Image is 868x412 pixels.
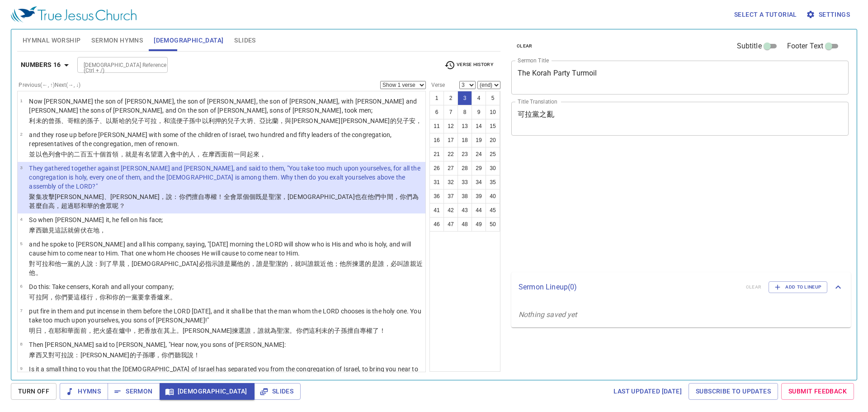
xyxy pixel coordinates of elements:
[29,240,423,258] p: and he spoke to [PERSON_NAME] and all his company, saying, "[DATE] morning the LORD will show who...
[472,119,486,133] button: 14
[429,217,444,232] button: 46
[458,91,472,105] button: 3
[61,151,266,158] wh5712: 中的二百
[115,386,152,397] span: Sermon
[11,383,57,400] button: Turn Off
[29,365,423,383] p: Is it a small thing to you that the [DEMOGRAPHIC_DATA] of Israel has separated you from the congr...
[29,116,423,125] p: 利未
[769,281,827,293] button: Add to Lineup
[486,217,500,232] button: 50
[458,119,472,133] button: 13
[42,294,176,301] wh7141: 阿，你們要這樣行
[151,294,176,301] wh3947: 香爐
[458,175,472,189] button: 33
[29,282,176,291] p: Do this: Take censers, Korah and all your company;
[518,110,842,127] textarea: 可拉黨之亂
[429,105,444,119] button: 6
[195,151,266,158] wh582: ，在摩西
[29,269,42,276] wh7126: 他。
[108,383,160,400] button: Sermon
[29,193,419,209] wh559: ：你們擅自專權！全會眾
[29,193,419,209] wh175: ，說
[429,147,444,161] button: 21
[443,161,458,175] button: 27
[232,327,386,334] wh3068: 揀選
[689,383,778,400] a: Subscribe to Updates
[29,215,163,224] p: So when [PERSON_NAME] it, he fell on his face;
[486,175,500,189] button: 35
[29,192,423,210] p: 聚集
[328,327,385,334] wh3878: 的子孫
[429,82,445,88] label: Verse
[17,57,75,73] button: Numbers 16
[251,327,385,334] wh376: ，誰就為聖潔
[29,340,286,349] p: Then [PERSON_NAME] said to [PERSON_NAME], "Hear now, you sons of [PERSON_NAME]:
[42,351,200,359] wh4872: 又對可拉
[253,117,422,124] wh1885: 、亞比蘭
[20,284,22,289] span: 6
[472,105,486,119] button: 9
[788,386,847,397] span: Submit Feedback
[130,351,200,359] wh3878: 的子孫
[443,203,458,218] button: 42
[138,294,176,301] wh5712: 要拿
[429,175,444,189] button: 31
[93,202,125,209] wh3068: 的會眾
[517,42,533,50] span: clear
[164,327,386,334] wh7760: 其上。[PERSON_NAME]
[613,386,682,397] span: Last updated [DATE]
[444,60,493,71] span: Verse History
[734,9,797,20] span: Select a tutorial
[20,98,22,103] span: 1
[486,105,500,119] button: 10
[289,327,385,334] wh6918: 。你們這利未
[486,119,500,133] button: 15
[29,350,286,360] p: 摩西
[472,175,486,189] button: 34
[29,193,419,209] wh6950: 攻擊[PERSON_NAME]
[91,35,143,46] span: Sermon Hymns
[429,203,444,218] button: 41
[486,147,500,161] button: 25
[486,189,500,204] button: 40
[42,227,106,234] wh4872: 聽見
[234,35,255,46] span: Slides
[610,383,685,400] a: Last updated [DATE]
[29,260,422,276] wh5712: 的人說
[245,327,385,334] wh977: 誰
[151,327,385,334] wh7004: 放在
[737,41,762,52] span: Subtitle
[29,260,422,276] wh3045: 誰是屬他的，誰是聖潔的
[74,327,385,334] wh3068: 面前
[29,164,423,191] p: They gathered together against [PERSON_NAME] and [PERSON_NAME], and said to them, "You take too m...
[787,41,824,52] span: Footer Text
[11,6,137,23] img: True Jesus Church
[154,35,223,46] span: [DEMOGRAPHIC_DATA]
[486,203,500,218] button: 45
[55,202,125,209] wh7227: ，超過
[119,327,386,334] wh5414: 爐中
[518,69,842,86] textarea: The Korah Party Turmoil
[20,165,22,170] span: 3
[20,241,22,246] span: 5
[29,193,419,209] wh4872: 、[PERSON_NAME]
[443,133,458,147] button: 17
[19,82,80,88] label: Previous (←, ↑) Next (→, ↓)
[29,259,423,277] p: 對
[415,117,422,124] wh203: ，
[443,119,458,133] button: 12
[458,203,472,218] button: 43
[486,161,500,175] button: 30
[429,133,444,147] button: 16
[55,151,266,158] wh3478: 會
[106,327,385,334] wh784: 盛在
[42,117,422,124] wh3878: 的曾孫
[511,272,851,302] div: Sermon Lineup(0)clearAdd to Lineup
[61,117,422,124] wh1121: 、哥轄
[443,91,458,105] button: 2
[443,147,458,161] button: 22
[429,161,444,175] button: 26
[183,117,422,124] wh7205: 子孫
[731,6,801,23] button: Select a tutorial
[486,133,500,147] button: 20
